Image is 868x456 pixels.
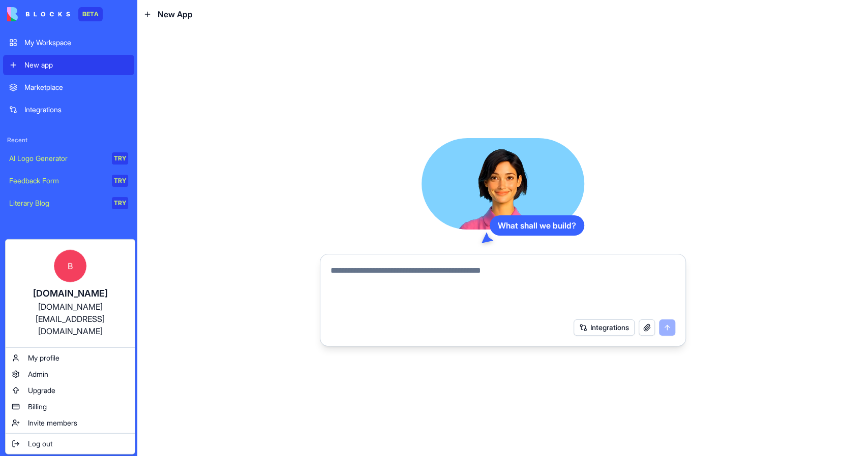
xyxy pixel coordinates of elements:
[16,286,125,301] div: [DOMAIN_NAME]
[28,353,59,363] span: My profile
[28,439,52,449] span: Log out
[3,136,134,144] span: Recent
[28,385,55,396] span: Upgrade
[8,242,133,345] a: B[DOMAIN_NAME][DOMAIN_NAME][EMAIL_ADDRESS][DOMAIN_NAME]
[9,153,105,164] div: AI Logo Generator
[112,175,128,187] div: TRY
[28,402,47,412] span: Billing
[8,382,133,399] a: Upgrade
[112,197,128,209] div: TRY
[28,369,48,379] span: Admin
[16,301,125,337] div: [DOMAIN_NAME][EMAIL_ADDRESS][DOMAIN_NAME]
[8,415,133,431] a: Invite members
[112,152,128,165] div: TRY
[8,366,133,382] a: Admin
[8,350,133,366] a: My profile
[54,250,86,282] span: B
[9,198,105,208] div: Literary Blog
[9,176,105,186] div: Feedback Form
[28,418,77,428] span: Invite members
[8,399,133,415] a: Billing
